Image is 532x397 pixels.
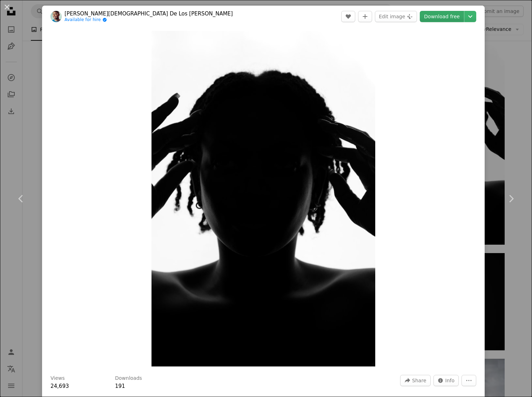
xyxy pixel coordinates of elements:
button: Add to Collection [358,11,372,22]
button: Zoom in on this image [151,31,375,366]
button: Choose download size [464,11,476,22]
span: 191 [115,383,125,389]
a: [PERSON_NAME][DEMOGRAPHIC_DATA] De Los [PERSON_NAME] [65,10,233,17]
img: Go to Bryan Jesus De Los Santos Breton's profile [50,11,62,22]
button: Like [341,11,355,22]
button: Edit image [375,11,417,22]
span: 24,693 [50,383,69,389]
a: Download free [420,11,464,22]
h3: Views [50,375,65,382]
a: Next [490,165,532,232]
span: Info [445,375,455,386]
img: a black and white photo of a person with dreadlocks [151,31,375,366]
button: More Actions [462,375,476,386]
h3: Downloads [115,375,142,382]
button: Share this image [400,375,430,386]
a: Available for hire [65,17,233,23]
button: Stats about this image [433,375,459,386]
span: Share [412,375,426,386]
